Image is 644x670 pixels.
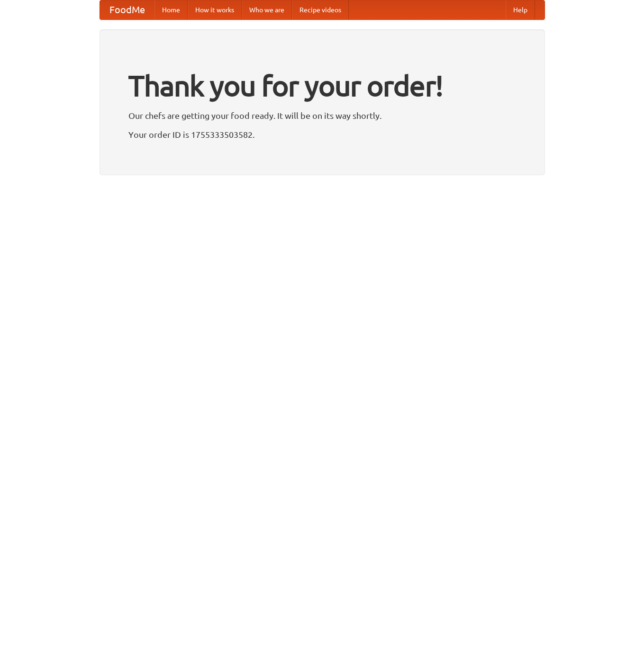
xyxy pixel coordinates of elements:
a: FoodMe [100,0,154,19]
a: Recipe videos [292,0,349,19]
p: Our chefs are getting your food ready. It will be on its way shortly. [128,108,516,123]
a: Home [154,0,188,19]
h1: Thank you for your order! [128,63,516,108]
a: Help [506,0,535,19]
a: Who we are [242,0,292,19]
a: How it works [188,0,242,19]
p: Your order ID is 1755333503582. [128,127,516,142]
